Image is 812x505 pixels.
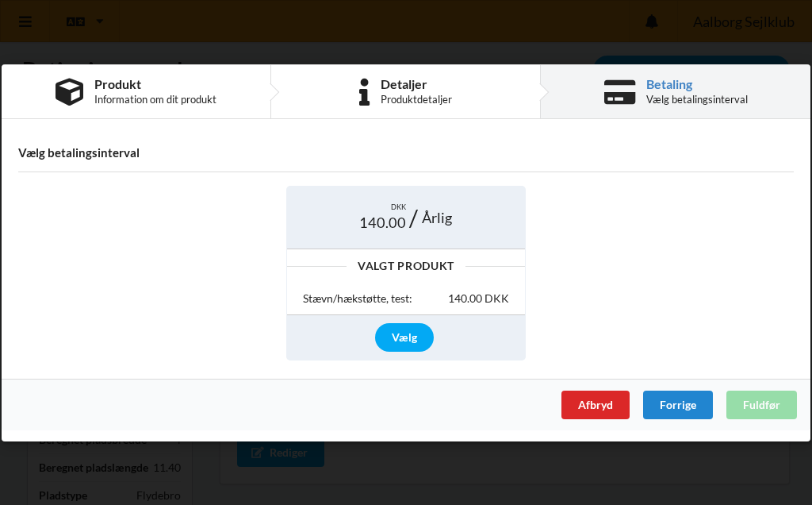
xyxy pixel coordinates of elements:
div: 140.00 DKK [448,291,509,306]
h4: Vælg betalingsinterval [18,145,794,160]
span: DKK [391,202,406,213]
div: Betaling [646,78,748,91]
div: Forrige [643,390,713,418]
span: 140.00 [359,213,406,233]
div: Information om dit produkt [94,93,216,106]
div: Detaljer [381,78,452,91]
div: Valgt Produkt [287,260,525,272]
div: Produktdetaljer [381,93,452,106]
div: Stævn/hækstøtte, test: [303,291,412,306]
div: Vælg [375,323,434,352]
div: Årlig [414,202,460,233]
div: Produkt [94,78,216,91]
div: Afbryd [561,390,630,418]
div: Vælg betalingsinterval [646,93,748,106]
